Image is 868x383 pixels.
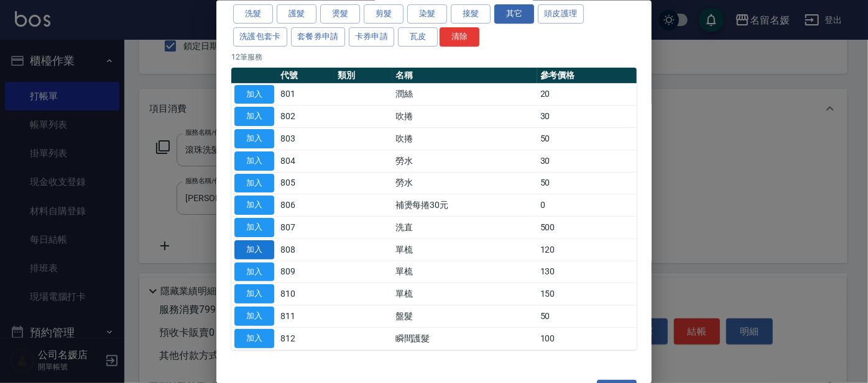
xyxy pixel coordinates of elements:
[277,127,335,150] td: 803
[234,151,274,170] button: 加入
[277,4,316,24] button: 護髮
[234,262,274,281] button: 加入
[537,105,637,127] td: 30
[537,172,637,194] td: 50
[277,150,335,172] td: 804
[277,172,335,194] td: 805
[234,307,274,326] button: 加入
[537,261,637,283] td: 130
[335,67,392,83] th: 類別
[537,194,637,216] td: 0
[537,327,637,349] td: 100
[392,194,537,216] td: 補燙每捲30元
[440,27,479,46] button: 清除
[277,261,335,283] td: 809
[234,328,274,348] button: 加入
[277,83,335,106] td: 801
[233,27,287,46] button: 洗護包套卡
[494,4,534,24] button: 其它
[538,4,584,24] button: 頭皮護理
[451,4,491,24] button: 接髮
[392,216,537,238] td: 洗直
[392,105,537,127] td: 吹捲
[537,282,637,305] td: 150
[407,4,447,24] button: 染髮
[537,150,637,172] td: 30
[277,105,335,127] td: 802
[537,127,637,150] td: 50
[392,327,537,349] td: 瞬間護髮
[392,172,537,194] td: 勞水
[291,27,345,46] button: 套餐券申請
[234,196,274,215] button: 加入
[537,83,637,106] td: 20
[277,282,335,305] td: 810
[277,327,335,349] td: 812
[392,67,537,83] th: 名稱
[392,261,537,283] td: 單梳
[234,129,274,148] button: 加入
[364,4,404,24] button: 剪髮
[392,238,537,261] td: 單梳
[392,83,537,106] td: 潤絲
[392,305,537,327] td: 盤髮
[349,27,395,46] button: 卡券申請
[233,4,273,24] button: 洗髮
[277,216,335,238] td: 807
[277,67,335,83] th: 代號
[392,127,537,150] td: 吹捲
[234,218,274,237] button: 加入
[277,194,335,216] td: 806
[392,150,537,172] td: 勞水
[537,238,637,261] td: 120
[234,240,274,259] button: 加入
[277,305,335,327] td: 811
[398,27,438,46] button: 瓦皮
[234,173,274,192] button: 加入
[234,284,274,304] button: 加入
[234,84,274,104] button: 加入
[537,305,637,327] td: 50
[392,282,537,305] td: 單梳
[537,67,637,83] th: 參考價格
[231,51,637,62] p: 12 筆服務
[537,216,637,238] td: 500
[277,238,335,261] td: 808
[234,107,274,126] button: 加入
[320,4,360,24] button: 燙髮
